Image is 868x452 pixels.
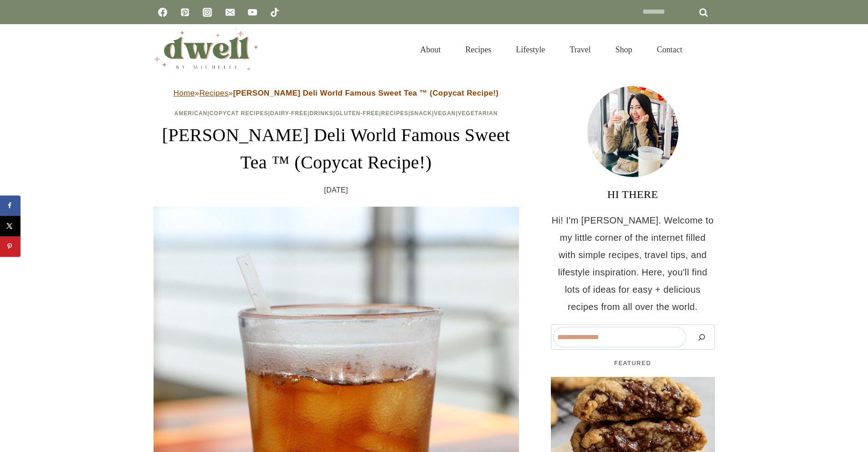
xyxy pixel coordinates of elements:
button: Search [691,327,713,347]
span: » » [174,89,499,97]
a: Facebook [154,3,172,21]
a: Email [221,3,239,21]
a: Recipes [381,110,408,117]
a: Vegan [434,110,456,117]
nav: Primary Navigation [408,34,694,66]
a: Copycat Recipes [210,110,268,117]
img: DWELL by michelle [154,29,258,71]
a: About [408,34,453,66]
strong: [PERSON_NAME] Deli World Famous Sweet Tea ™ (Copycat Recipe!) [233,89,498,97]
a: Snack [411,110,432,117]
h3: HI THERE [551,186,715,203]
p: Hi! I'm [PERSON_NAME]. Welcome to my little corner of the internet filled with simple recipes, tr... [551,212,715,315]
h1: [PERSON_NAME] Deli World Famous Sweet Tea ™ (Copycat Recipe!) [154,122,519,176]
a: TikTok [266,3,284,21]
a: Contact [645,34,695,66]
a: Drinks [309,110,333,117]
a: Pinterest [176,3,194,21]
a: YouTube [243,3,262,21]
a: Lifestyle [503,34,557,66]
a: Home [174,89,195,97]
a: Recipes [199,89,228,97]
h5: FEATURED [551,359,715,368]
a: American [175,110,208,117]
a: Shop [603,34,644,66]
a: Travel [557,34,603,66]
time: [DATE] [324,183,348,197]
a: Vegetarian [458,110,498,117]
a: Recipes [453,34,503,66]
a: Instagram [198,3,216,21]
span: | | | | | | | | [175,110,498,117]
a: Gluten-Free [335,110,379,117]
a: Dairy-Free [270,110,308,117]
button: View Search Form [699,42,715,57]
